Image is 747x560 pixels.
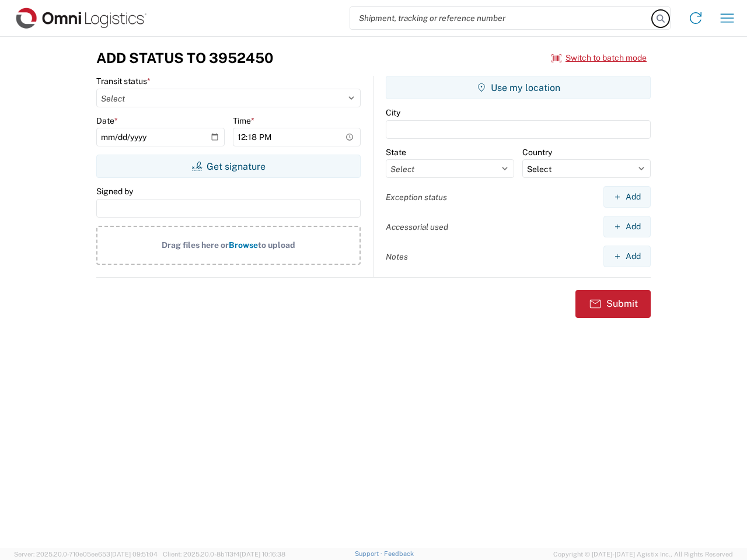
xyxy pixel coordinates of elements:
[386,107,400,118] label: City
[575,290,651,318] button: Submit
[162,240,229,250] span: Drag files here or
[350,7,652,29] input: Shipment, tracking or reference number
[386,76,651,99] button: Use my location
[229,240,258,250] span: Browse
[522,147,552,157] label: Country
[163,551,285,558] span: Client: 2025.20.0-8b113f4
[233,116,254,126] label: Time
[603,186,651,208] button: Add
[386,222,448,232] label: Accessorial used
[96,155,361,178] button: Get signature
[355,550,384,557] a: Support
[258,240,295,250] span: to upload
[603,246,651,267] button: Add
[386,192,447,202] label: Exception status
[386,251,408,262] label: Notes
[551,48,647,68] button: Switch to batch mode
[96,186,133,197] label: Signed by
[110,551,158,558] span: [DATE] 09:51:04
[240,551,285,558] span: [DATE] 10:16:38
[96,116,118,126] label: Date
[384,550,414,557] a: Feedback
[603,216,651,237] button: Add
[553,549,733,559] span: Copyright © [DATE]-[DATE] Agistix Inc., All Rights Reserved
[386,147,406,157] label: State
[14,551,158,558] span: Server: 2025.20.0-710e05ee653
[96,50,273,66] h3: Add Status to 3952450
[96,76,151,86] label: Transit status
